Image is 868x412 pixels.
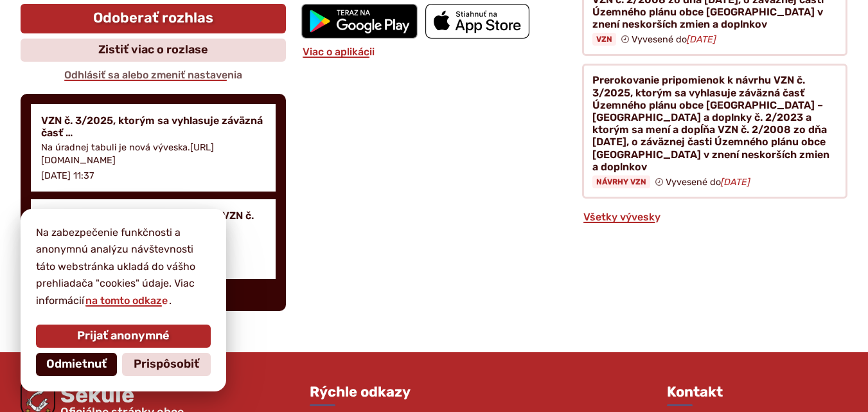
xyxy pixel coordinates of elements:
span: Odmietnuť [46,357,107,372]
p: Na zabezpečenie funkčnosti a anonymnú analýzu návštevnosti táto webstránka ukladá do vášho prehli... [36,224,211,309]
a: Viac o aplikácii [301,46,376,58]
a: Odhlásiť sa alebo zmeniť nastavenia [63,69,244,81]
span: Prispôsobiť [134,357,199,372]
a: VZN č. 3/2025, ktorým sa vyhlasuje záväzná časť … Na úradnej tabuli je nová výveska.[URL][DOMAIN_... [31,104,276,192]
img: Prejsť na mobilnú aplikáciu Sekule v App Store [425,4,529,39]
p: [DATE] 11:37 [41,170,94,181]
span: Prijať anonymné [77,329,170,343]
button: Prispôsobiť [122,353,211,376]
h3: Kontakt [667,383,847,404]
h3: Rýchle odkazy [310,383,438,404]
a: Zistiť viac o rozlase [21,39,286,62]
p: Na úradnej tabuli je nová výveska.[URL][DOMAIN_NAME] [41,141,265,167]
a: Prerokovanie pripomienok k návrhu VZN č. 3/2025, ktorým sa vyhlasuje záväzná časť Územného plánu ... [582,64,847,199]
img: Prejsť na mobilnú aplikáciu Sekule v službe Google Play [301,4,418,39]
button: Odmietnuť [36,353,117,376]
button: Prijať anonymné [36,325,211,348]
a: na tomto odkaze [84,294,169,307]
a: Všetky vývesky [582,211,662,223]
a: Odoberať rozhlas [21,4,286,33]
a: Prerokovanie pripomienok k návrhu VZN č. 3/2025,… Na úradnej tabuli je nová výveska.[URL][DOMAIN_... [31,199,276,287]
h4: VZN č. 3/2025, ktorým sa vyhlasuje záväzná časť … [41,114,265,139]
